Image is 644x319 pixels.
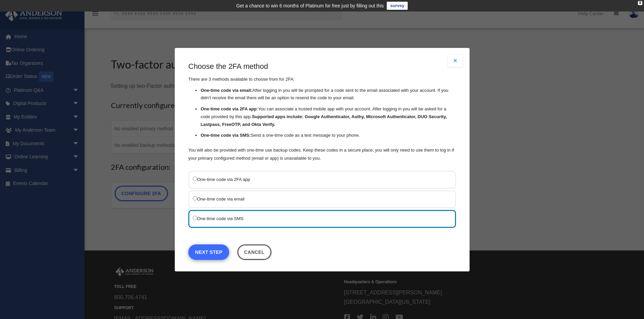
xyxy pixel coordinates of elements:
label: One-time code via 2FA app [193,175,445,183]
p: You will also be provided with one-time use backup codes. Keep these codes in a secure place, you... [188,146,456,162]
a: survey [387,2,408,10]
a: Next Step [188,244,229,260]
strong: One-time code via SMS: [200,133,251,138]
label: One-time code via SMS [193,214,445,222]
strong: Supported apps include: Google Authenticator, Authy, Microsoft Authenticator, DUO Security, Lastp... [200,114,447,127]
li: You can associate a trusted mobile app with your account. After logging in you will be asked for ... [200,105,456,128]
strong: One-time code via 2FA app: [200,106,258,111]
strong: One-time code via email: [200,87,252,92]
input: One-time code via email [193,196,197,200]
button: Close this dialog window [237,244,271,260]
li: After logging in you will be prompted for a code sent to the email associated with your account. ... [200,86,456,102]
label: One-time code via email [193,194,445,203]
h3: Choose the 2FA method [188,61,456,72]
div: close [638,1,642,5]
button: Close modal [448,55,463,67]
input: One-time code via 2FA app [193,176,197,181]
li: Send a one-time code as a text message to your phone. [200,132,456,139]
input: One-time code via SMS [193,215,197,220]
div: Get a chance to win 6 months of Platinum for free just by filling out this [236,2,384,10]
div: There are 3 methods available to choose from for 2FA: [188,61,456,162]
